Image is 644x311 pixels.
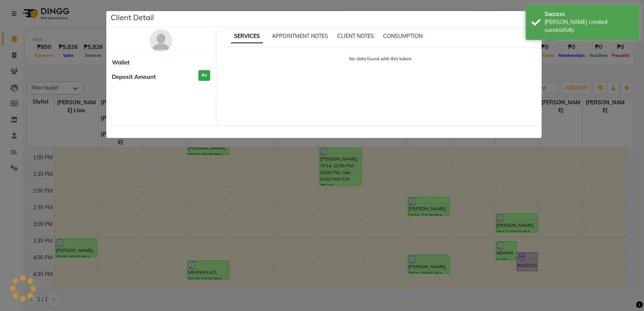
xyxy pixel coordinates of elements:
span: CONSUMPTION [383,33,423,39]
span: Wallet [112,58,130,67]
span: SERVICES [231,30,263,43]
div: Success [545,10,634,18]
h3: ₱0 [198,70,210,81]
p: No data found with this token. [229,55,532,62]
div: Bill created successfully. [545,18,634,34]
span: APPOINTMENT NOTES [272,33,328,39]
h5: Client Detail [111,12,154,23]
img: avatar [149,29,172,52]
span: Deposit Amount [112,73,156,82]
span: CLIENT NOTES [337,33,374,39]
